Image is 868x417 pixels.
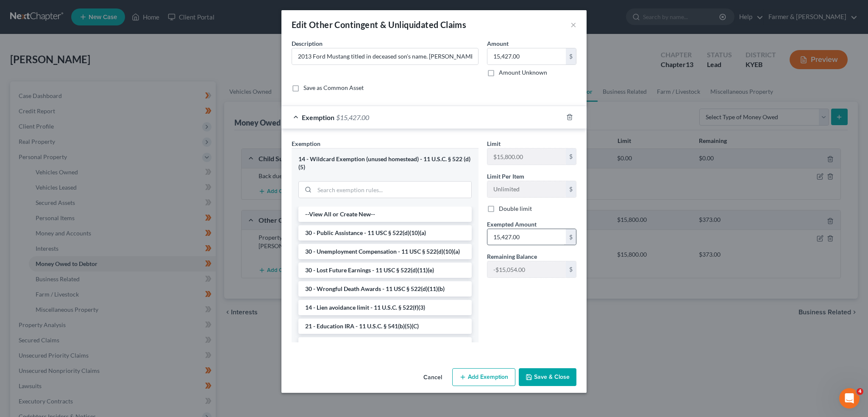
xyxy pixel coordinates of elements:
div: $ [566,261,576,277]
input: Search exemption rules... [314,182,471,198]
div: Edit Other Contingent & Unliquidated Claims [292,19,466,31]
label: Save as Common Asset [303,84,364,92]
button: × [570,20,576,30]
iframe: Intercom live chat [839,388,860,409]
div: $ [566,229,576,245]
li: 21 - Education IRA - 11 U.S.C. § 541(b)(5)(C) [298,319,472,334]
input: -- [487,181,566,197]
span: Exemption [292,140,320,147]
button: Cancel [417,369,449,386]
span: 4 [857,388,863,395]
input: -- [487,261,566,277]
li: --View All or Create New-- [298,207,472,222]
li: 30 - Public Assistance - 11 USC § 522(d)(10)(a) [298,225,472,241]
span: Exempted Amount [487,221,537,228]
input: 0.00 [487,48,566,64]
label: Amount [487,39,509,48]
span: Description [292,40,323,47]
label: Double limit [499,204,532,213]
li: 30 - Unemployment Compensation - 11 USC § 522(d)(10)(a) [298,244,472,259]
li: 30 - Lost Future Earnings - 11 USC § 522(d)(11)(e) [298,263,472,278]
div: $ [566,48,576,64]
span: Limit [487,140,501,147]
input: Describe... [292,48,478,64]
li: 14 - Lien avoidance limit - 11 U.S.C. § 522(f)(3) [298,300,472,315]
label: Amount Unknown [499,68,547,77]
button: Save & Close [519,368,576,386]
div: $ [566,181,576,197]
label: Limit Per Item [487,172,524,181]
input: 0.00 [487,229,566,245]
input: -- [487,148,566,165]
button: Add Exemption [452,368,515,386]
li: 21 - Qualified ABLE program funds - 11 U.S.C. § 541(b)(10)(C) [298,337,472,353]
li: 30 - Wrongful Death Awards - 11 USC § 522(d)(11)(b) [298,281,472,297]
label: Remaining Balance [487,252,537,261]
span: $15,427.00 [336,113,369,121]
span: Exemption [302,113,334,121]
div: 14 - Wildcard Exemption (unused homestead) - 11 U.S.C. § 522 (d)(5) [298,155,472,171]
div: $ [566,148,576,165]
